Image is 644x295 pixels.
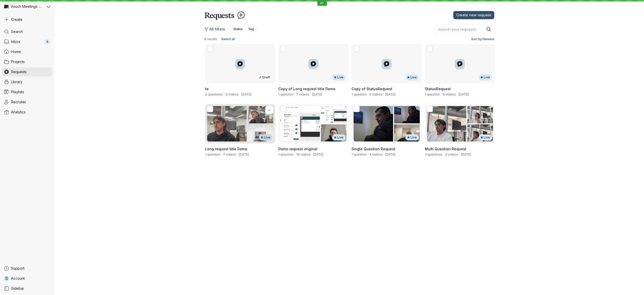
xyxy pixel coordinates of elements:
[205,87,209,91] span: te
[425,87,451,91] span: StatusRequest
[223,153,236,156] span: 7 videos
[11,39,20,44] span: Inbox
[2,274,52,283] a: SAccount
[2,108,52,117] a: Analytics
[369,153,383,156] span: 4 videos
[440,92,443,96] span: ·
[233,27,243,32] span: Status
[209,27,225,32] span: All filters
[278,87,335,91] span: Copy of Long request title Demo
[352,153,367,156] span: 1 question
[239,92,241,96] span: ·
[311,153,313,157] span: ·
[11,17,22,22] span: Create
[11,276,25,281] span: Account
[293,92,296,96] span: ·
[11,100,26,105] span: Recruiter
[2,2,46,11] div: Vouch Meetings Demo
[2,284,52,293] a: Sidebar
[5,276,8,281] span: S
[385,92,395,96] span: Created by Stephane
[312,92,322,96] span: Created by Stephane
[471,37,494,42] span: Sort by: Newest
[219,36,237,42] button: Select all
[369,92,383,96] span: 0 videos
[223,92,225,96] span: ·
[2,87,52,96] a: Playlists
[458,153,461,157] span: ·
[11,4,43,9] span: Vouch Meetings Demo
[309,92,312,96] span: ·
[11,89,24,94] span: Playlists
[225,92,239,96] span: 0 videos
[204,10,234,20] h1: Requests
[469,36,494,42] button: Sort by:Newest
[456,13,491,18] span: Create new request
[445,153,458,156] span: 3 videos
[425,147,466,151] span: Multi Question Request
[453,11,494,19] button: Create new request
[367,92,369,96] span: ·
[11,110,26,115] span: Analytics
[11,29,23,34] span: Search
[11,286,24,291] span: Sidebar
[461,153,471,156] span: Created by Daniel Shein
[204,25,228,33] button: All filters
[205,153,220,156] span: 1 question
[45,39,50,44] div: 6
[2,15,52,24] button: Create
[221,37,235,42] span: Select all
[205,147,247,151] span: Long request title Demo
[278,147,317,151] span: Demo request original
[352,87,392,91] span: Copy of StatusRequest
[296,92,309,96] span: 7 videos
[293,153,296,157] span: ·
[248,27,254,32] span: Tag
[383,92,385,96] span: ·
[443,92,456,96] span: 0 videos
[11,69,27,74] span: Requests
[11,59,25,64] span: Projects
[2,2,52,11] button: Vouch Meetings Demo avatarVouch Meetings Demo
[231,26,245,32] button: Status
[2,57,52,66] a: Projects
[352,92,367,96] span: 1 question
[459,92,469,96] span: Created by Stephane
[367,153,369,157] span: ·
[2,27,52,36] a: Search
[11,79,22,84] span: Library
[2,97,52,107] a: Recruiter
[220,153,223,157] span: ·
[11,49,21,54] span: Home
[442,153,445,157] span: ·
[11,266,24,271] span: Support
[278,92,293,96] span: 1 question
[265,106,273,114] button: More actions
[205,92,223,96] span: 0 questions
[4,4,9,9] img: Vouch Meetings Demo avatar
[278,153,293,156] span: 1 question
[486,27,491,32] button: Search
[456,92,459,96] span: ·
[241,92,251,96] span: Created by Stephane
[236,153,239,157] span: ·
[2,264,52,273] a: Support
[246,26,256,32] button: Tag
[434,24,494,34] input: Search your requests...
[204,37,217,41] span: 8 results
[313,153,323,156] span: Created by Daniel Shein
[2,77,52,86] a: Library
[425,153,442,156] span: 3 questions
[296,153,311,156] span: 10 videos
[383,153,385,157] span: ·
[425,92,440,96] span: 1 question
[2,37,52,46] a: Inbox6
[2,67,52,76] a: Requests
[2,47,52,56] a: Home
[385,153,395,156] span: Created by Daniel Shein
[239,153,249,156] span: Created by Stephane
[352,147,395,151] span: Single Question Request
